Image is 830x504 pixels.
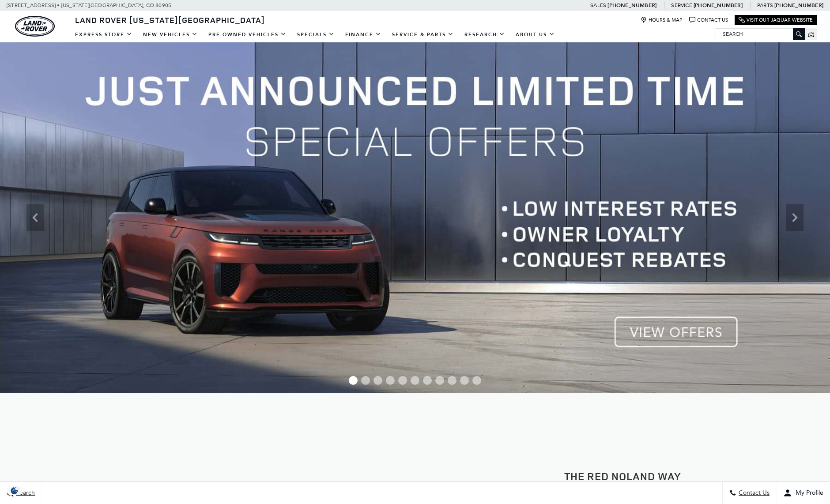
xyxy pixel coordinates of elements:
[590,2,606,8] span: Sales
[694,2,743,9] a: [PHONE_NUMBER]
[736,489,770,497] span: Contact Us
[70,15,270,25] a: Land Rover [US_STATE][GEOGRAPHIC_DATA]
[349,376,358,385] span: Go to slide 1
[138,27,203,42] a: New Vehicles
[361,376,370,385] span: Go to slide 2
[435,376,444,385] span: Go to slide 8
[70,27,560,42] nav: Main Navigation
[671,2,692,8] span: Service
[786,204,804,231] div: Next
[340,27,387,42] a: Finance
[70,27,138,42] a: EXPRESS STORE
[26,204,44,231] div: Previous
[4,486,25,495] img: Opt-Out Icon
[757,2,773,8] span: Parts
[398,376,407,385] span: Go to slide 5
[292,27,340,42] a: Specials
[607,2,656,9] a: [PHONE_NUMBER]
[792,489,823,497] span: My Profile
[774,2,823,9] a: [PHONE_NUMBER]
[75,15,265,25] span: Land Rover [US_STATE][GEOGRAPHIC_DATA]
[15,16,55,37] a: land-rover
[15,16,55,37] img: Land Rover
[4,486,25,495] section: Click to Open Cookie Consent Modal
[641,17,683,23] a: Hours & Map
[739,17,813,23] a: Visit Our Jaguar Website
[7,2,171,8] a: [STREET_ADDRESS] • [US_STATE][GEOGRAPHIC_DATA], CO 80905
[777,482,830,504] button: Open user profile menu
[472,376,481,385] span: Go to slide 11
[423,376,432,385] span: Go to slide 7
[510,27,560,42] a: About Us
[411,376,419,385] span: Go to slide 6
[459,27,510,42] a: Research
[373,376,382,385] span: Go to slide 3
[387,27,459,42] a: Service & Parts
[716,29,804,39] input: Search
[448,376,456,385] span: Go to slide 9
[386,376,395,385] span: Go to slide 4
[689,17,728,23] a: Contact Us
[460,376,469,385] span: Go to slide 10
[203,27,292,42] a: Pre-Owned Vehicles
[422,470,823,482] h2: The Red Noland Way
